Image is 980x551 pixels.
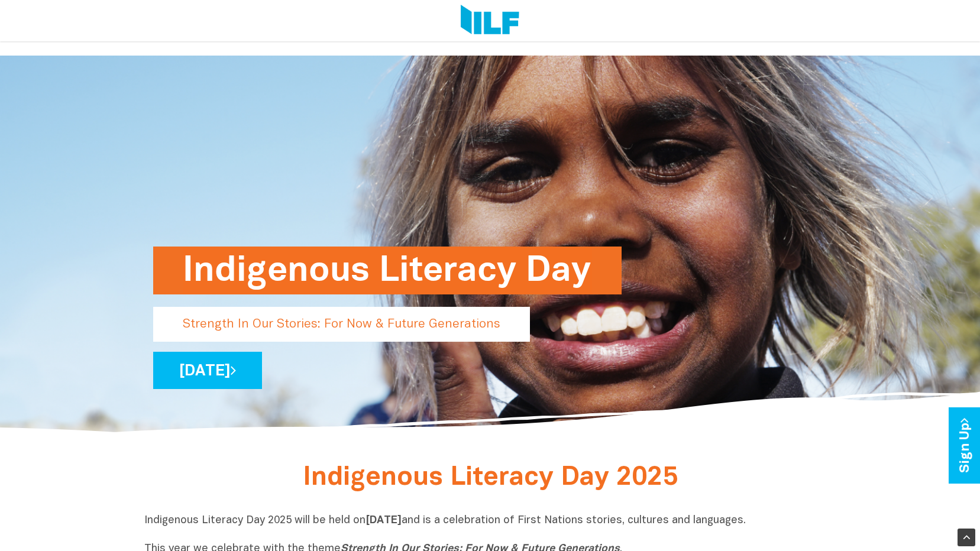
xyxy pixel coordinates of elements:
[153,352,262,389] a: [DATE]
[153,307,530,342] p: Strength In Our Stories: For Now & Future Generations
[303,466,678,490] span: Indigenous Literacy Day 2025
[958,529,975,546] div: Scroll Back to Top
[183,247,592,294] h1: Indigenous Literacy Day
[366,516,402,526] b: [DATE]
[461,5,519,37] img: Logo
